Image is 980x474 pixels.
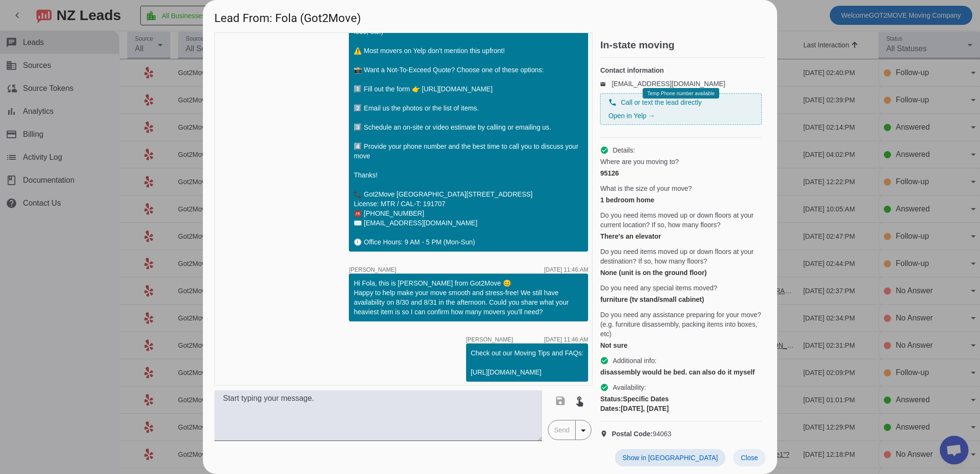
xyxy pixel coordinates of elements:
div: [DATE] 11:46:AM [544,267,588,273]
div: furniture (tv stand/small cabinet) [600,295,762,304]
span: Call or text the lead directly [621,98,702,107]
div: None (unit is on the ground floor) [600,268,762,277]
div: [DATE] 11:46:AM [544,337,588,342]
mat-icon: touch_app [574,395,585,407]
h4: Contact information [600,66,762,75]
a: [EMAIL_ADDRESS][DOMAIN_NAME] [612,80,725,88]
mat-icon: arrow_drop_down [578,425,589,436]
span: Additional info: [612,356,657,365]
mat-icon: location_on [600,430,612,438]
span: What is the size of your move? [600,184,691,193]
mat-icon: check_circle [600,146,609,154]
div: disassembly would be bed. can also do it myself [600,367,762,377]
span: 94063 [612,429,671,439]
button: Close [733,449,766,466]
div: 1 bedroom home [600,195,762,205]
div: Not sure [600,341,762,350]
span: Details: [612,145,635,155]
mat-icon: check_circle [600,383,609,392]
span: Show in [GEOGRAPHIC_DATA] [623,454,718,462]
div: Hi Fola, this is [PERSON_NAME] from Got2Move 😊 Happy to help make your move smooth and stress-fre... [354,278,583,317]
strong: Postal Code: [612,430,653,438]
span: Availability: [612,383,646,392]
a: Open in Yelp → [608,112,655,120]
span: Temp Phone number available [647,91,714,96]
strong: Status: [600,395,623,403]
mat-icon: email [600,81,612,86]
span: [PERSON_NAME] [466,337,513,342]
button: Show in [GEOGRAPHIC_DATA] [615,449,725,466]
strong: Dates: [600,405,621,412]
span: Do you need any special items moved? [600,283,717,293]
mat-icon: phone [608,98,617,107]
span: Do you need items moved up or down floors at your current location? If so, how many floors? [600,210,762,230]
div: Specific Dates [600,394,762,404]
mat-icon: check_circle [600,356,609,365]
h2: In-state moving [600,40,766,50]
div: [DATE], [DATE] [600,404,762,413]
span: [PERSON_NAME] [349,267,396,273]
div: 95126 [600,168,762,178]
span: Where are you moving to? [600,157,679,166]
span: Do you need any assistance preparing for your move? (e.g. furniture disassembly, packing items in... [600,310,762,339]
span: Close [741,454,758,462]
div: Check out our Moving Tips and FAQs: [URL][DOMAIN_NAME]​ [471,348,584,377]
span: Do you need items moved up or down floors at your destination? If so, how many floors? [600,247,762,266]
div: There's an elevator [600,231,762,241]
